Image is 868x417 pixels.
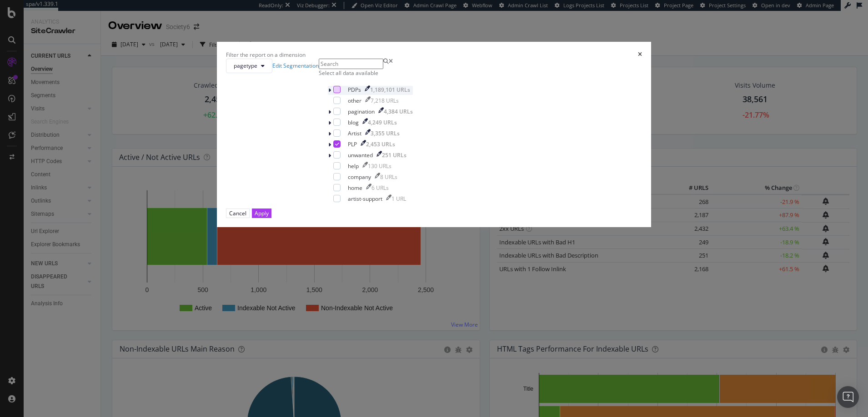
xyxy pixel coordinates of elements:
[391,195,406,203] div: 1 URL
[348,129,361,137] div: Artist
[226,51,306,59] div: Filter the report on a dimension
[348,184,362,192] div: home
[319,69,422,77] div: Select all data available
[371,129,400,137] div: 3,355 URLs
[368,162,391,170] div: 130 URLs
[348,151,373,159] div: unwanted
[638,51,642,59] div: times
[368,119,397,126] div: 4,249 URLs
[370,86,410,94] div: 1,189,101 URLs
[226,59,272,73] button: pagetype
[348,119,359,126] div: blog
[217,42,651,228] div: modal
[348,108,375,115] div: pagination
[837,386,859,408] div: Open Intercom Messenger
[366,140,395,148] div: 2,453 URLs
[371,184,389,192] div: 6 URLs
[348,173,371,181] div: company
[252,208,271,218] button: Apply
[319,59,383,69] input: Search
[384,108,413,115] div: 4,384 URLs
[229,209,246,217] div: Cancel
[348,195,382,203] div: artist-support
[371,97,399,104] div: 7,218 URLs
[226,208,250,218] button: Cancel
[272,62,319,69] a: Edit Segmentation
[348,140,357,148] div: PLP
[348,162,359,170] div: help
[382,151,406,159] div: 251 URLs
[255,209,269,217] div: Apply
[234,62,257,69] span: pagetype
[348,97,361,104] div: other
[380,173,397,181] div: 8 URLs
[348,86,361,94] div: PDPs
